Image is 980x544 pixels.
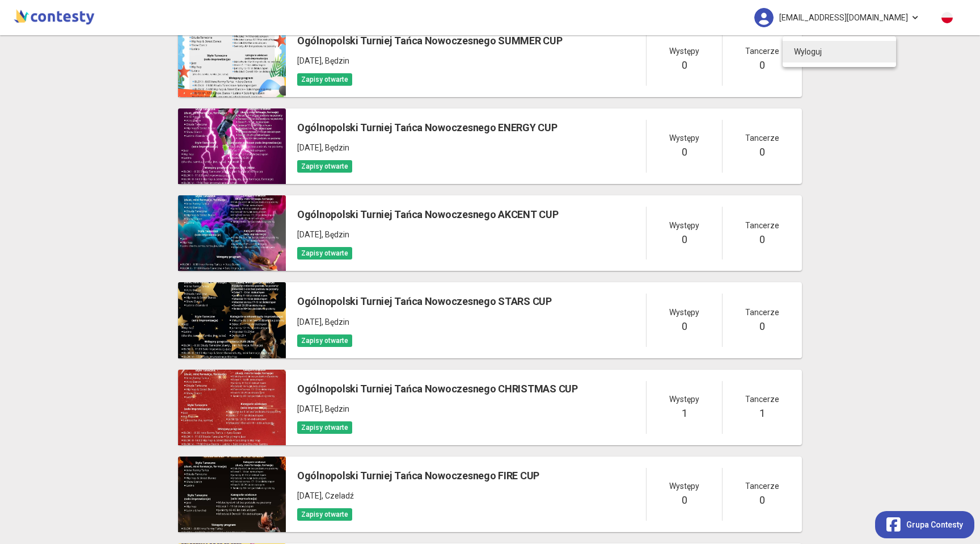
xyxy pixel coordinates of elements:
[322,491,354,500] span: , Czeladź
[779,6,908,30] span: [EMAIL_ADDRESS][DOMAIN_NAME]
[297,120,557,136] h5: Ogólnopolski Turniej Tańca Nowoczesnego ENERGY CUP
[745,393,779,405] span: Tancerze
[297,491,322,500] span: [DATE]
[297,421,352,434] span: Zapisy otwarte
[322,143,349,152] span: , Będzin
[669,306,699,319] span: Występy
[322,404,349,413] span: , Będzin
[297,143,322,152] span: [DATE]
[297,160,352,173] span: Zapisy otwarte
[783,41,896,62] a: Wyloguj
[297,317,322,327] span: [DATE]
[669,480,699,492] span: Występy
[759,57,765,73] h5: 0
[745,219,779,232] span: Tancerze
[297,508,352,521] span: Zapisy otwarte
[322,317,349,327] span: , Będzin
[759,492,765,508] h5: 0
[297,334,352,347] span: Zapisy otwarte
[682,492,687,508] h5: 0
[669,132,699,144] span: Występy
[322,56,349,65] span: , Będzin
[682,405,687,421] h5: 1
[745,45,779,57] span: Tancerze
[745,132,779,144] span: Tancerze
[682,144,687,160] h5: 0
[759,232,765,248] h5: 0
[759,405,765,421] h5: 1
[682,232,687,248] h5: 0
[906,518,963,531] span: Grupa Contesty
[297,247,352,260] span: Zapisy otwarte
[297,56,322,65] span: [DATE]
[669,45,699,57] span: Występy
[297,294,552,309] h5: Ogólnopolski Turniej Tańca Nowoczesnego STARS CUP
[759,144,765,160] h5: 0
[297,468,539,484] h5: Ogólnopolski Turniej Tańca Nowoczesnego FIRE CUP
[745,306,779,319] span: Tancerze
[297,381,578,397] h5: Ogólnopolski Turniej Tańca Nowoczesnego CHRISTMAS CUP
[759,319,765,334] h5: 0
[669,219,699,232] span: Występy
[669,393,699,405] span: Występy
[745,480,779,492] span: Tancerze
[682,319,687,334] h5: 0
[297,404,322,413] span: [DATE]
[297,207,559,223] h5: Ogólnopolski Turniej Tańca Nowoczesnego AKCENT CUP
[297,73,352,86] span: Zapisy otwarte
[682,57,687,73] h5: 0
[297,230,322,239] span: [DATE]
[297,33,563,49] h5: Ogólnopolski Turniej Tańca Nowoczesnego SUMMER CUP
[322,230,349,239] span: , Będzin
